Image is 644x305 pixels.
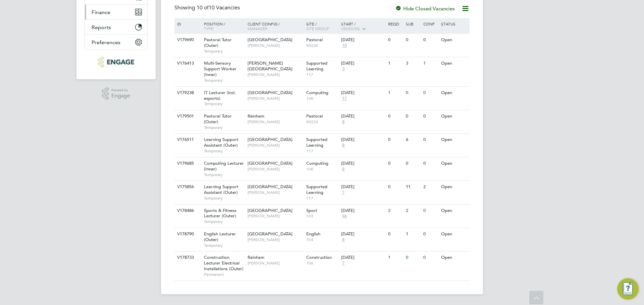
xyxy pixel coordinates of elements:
[422,134,439,146] div: 0
[341,161,385,166] div: [DATE]
[341,61,385,66] div: [DATE]
[341,90,385,96] div: [DATE]
[204,196,244,201] span: Temporary
[175,110,199,123] div: V179501
[439,110,469,123] div: Open
[422,181,439,193] div: 2
[248,190,303,195] span: [PERSON_NAME]
[204,78,244,83] span: Temporary
[248,160,292,166] span: [GEOGRAPHIC_DATA]
[306,231,320,237] span: English
[404,205,422,217] div: 2
[204,101,244,106] span: Temporary
[175,251,199,264] div: V178733
[175,34,199,46] div: V179690
[204,184,238,195] span: Learning Support Assistant (Outer)
[248,237,303,242] span: [PERSON_NAME]
[439,134,469,146] div: Open
[204,231,236,242] span: English Lecturer (Outer)
[248,72,303,77] span: [PERSON_NAME]
[204,125,244,130] span: Temporary
[386,57,404,70] div: 1
[306,72,338,77] span: 117
[204,254,244,272] span: Construction Lecturer Electrical Installations (Outer)
[204,148,244,154] span: Temporary
[204,272,244,277] span: Permanent
[386,18,404,29] div: Reqd
[175,57,199,70] div: V176413
[341,66,345,72] span: 3
[341,237,345,243] span: 8
[175,228,199,240] div: V178790
[248,60,292,72] span: [PERSON_NAME][GEOGRAPHIC_DATA]
[404,110,422,123] div: 0
[204,49,244,54] span: Temporary
[204,172,244,177] span: Temporary
[197,4,240,11] span: 10 Vacancies
[439,228,469,240] div: Open
[98,57,134,67] img: blackstonerecruitment-logo-retina.png
[92,39,120,46] span: Preferences
[204,90,236,101] span: IT Lecturer (incl. esports)
[306,237,338,242] span: 104
[248,143,303,148] span: [PERSON_NAME]
[85,20,147,34] button: Reports
[439,251,469,264] div: Open
[102,87,130,100] a: Powered byEngage
[341,166,345,172] span: 8
[306,208,317,213] span: Sport
[386,157,404,170] div: 0
[248,184,292,189] span: [GEOGRAPHIC_DATA]
[341,260,345,266] span: 7
[175,134,199,146] div: V176511
[306,60,327,72] span: Supported Learning
[306,184,327,195] span: Supported Learning
[306,119,338,125] span: 90224
[386,181,404,193] div: 0
[248,137,292,142] span: [GEOGRAPHIC_DATA]
[174,4,241,11] div: Showing
[306,26,329,31] span: Site Group
[386,134,404,146] div: 0
[306,137,327,148] span: Supported Learning
[404,57,422,70] div: 3
[341,143,345,148] span: 8
[305,18,340,34] div: Site /
[341,208,385,214] div: [DATE]
[404,228,422,240] div: 1
[341,190,345,196] span: 7
[422,228,439,240] div: 0
[85,57,148,67] a: Go to home page
[439,87,469,99] div: Open
[248,166,303,172] span: [PERSON_NAME]
[85,35,147,50] button: Preferences
[386,205,404,217] div: 2
[248,213,303,219] span: [PERSON_NAME]
[204,219,244,224] span: Temporary
[204,137,238,148] span: Learning Support Assistant (Outer)
[386,228,404,240] div: 0
[204,26,213,31] span: Type
[85,5,147,19] button: Finance
[204,243,244,248] span: Temporary
[341,213,348,219] span: 46
[175,18,199,29] div: ID
[341,37,385,43] div: [DATE]
[422,251,439,264] div: 0
[341,26,360,31] span: Vendors
[422,205,439,217] div: 0
[422,57,439,70] div: 1
[617,278,639,300] button: Engage Resource Center
[248,208,292,213] span: [GEOGRAPHIC_DATA]
[439,181,469,193] div: Open
[306,148,338,154] span: 117
[404,181,422,193] div: 11
[404,251,422,264] div: 0
[404,134,422,146] div: 6
[341,113,385,119] div: [DATE]
[439,18,469,29] div: Status
[422,34,439,46] div: 0
[306,90,328,95] span: Computing
[92,9,110,15] span: Finance
[439,57,469,70] div: Open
